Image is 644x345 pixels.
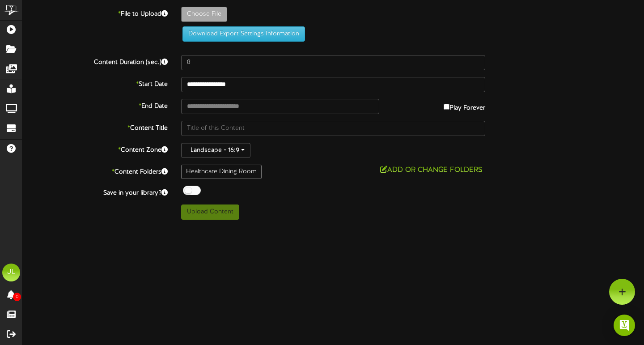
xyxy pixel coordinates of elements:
div: JL [2,264,20,281]
div: Open Intercom Messenger [614,315,635,336]
label: Content Title [16,121,174,133]
input: Play Forever [444,104,449,110]
a: Download Export Settings Information [178,30,305,37]
label: End Date [16,99,174,111]
div: Healthcare Dining Room [181,165,262,179]
label: Save in your library? [16,186,174,198]
label: Content Zone [16,143,174,155]
label: Play Forever [444,99,485,113]
button: Landscape - 16:9 [181,143,250,158]
label: Start Date [16,77,174,89]
button: Add or Change Folders [377,165,485,176]
label: File to Upload [16,7,174,19]
span: 0 [13,293,21,301]
input: Title of this Content [181,121,485,136]
button: Upload Content [181,204,239,220]
label: Content Folders [16,165,174,177]
button: Download Export Settings Information [182,26,305,42]
label: Content Duration (sec.) [16,55,174,67]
